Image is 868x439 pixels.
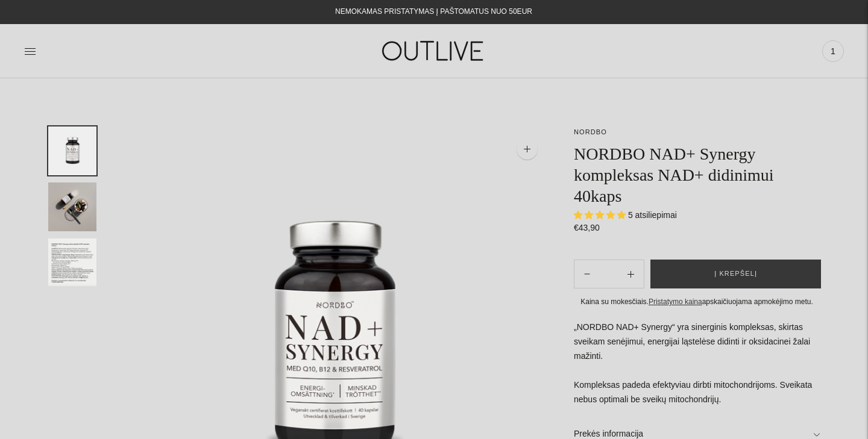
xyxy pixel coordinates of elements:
button: Į krepšelį [650,260,821,288]
button: Translation missing: en.general.accessibility.image_thumbail [48,238,96,287]
a: 1 [822,38,844,64]
span: 1 [825,43,841,60]
a: Pristatymo kaina [649,297,702,306]
p: „NORDBO NAD+ Synergy“ yra sinerginis kompleksas, skirtas sveikam senėjimui, energijai ląstelėse d... [574,320,820,407]
button: Translation missing: en.general.accessibility.image_thumbail [48,126,96,175]
span: 5 atsiliepimai [628,210,677,220]
h1: NORDBO NAD+ Synergy kompleksas NAD+ didinimui 40kaps [574,143,820,207]
div: NEMOKAMAS PRISTATYMAS Į PAŠTOMATUS NUO 50EUR [335,5,532,19]
button: Subtract product quantity [618,260,644,288]
button: Translation missing: en.general.accessibility.image_thumbail [48,182,96,231]
a: NORDBO [574,128,607,135]
button: Add product quantity [574,260,600,288]
div: Kaina su mokesčiais. apskaičiuojama apmokėjimo metu. [574,296,820,308]
img: OUTLIVE [359,30,509,72]
span: €43,90 [574,223,600,232]
span: 5.00 stars [574,210,628,220]
span: Į krepšelį [714,268,757,280]
input: Product quantity [600,266,618,283]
